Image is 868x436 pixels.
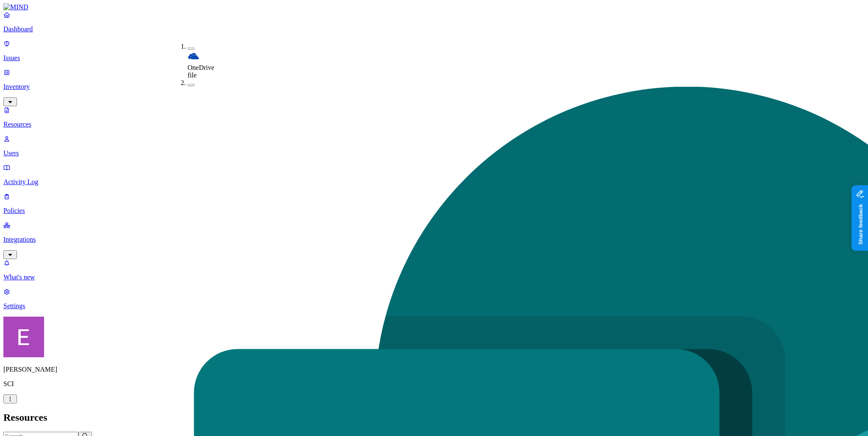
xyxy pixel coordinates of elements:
[3,69,865,105] a: Inventory
[3,11,865,33] a: Dashboard
[3,54,865,62] p: Issues
[3,317,44,357] img: Eran Barak
[3,412,865,423] h2: Resources
[3,83,865,91] p: Inventory
[3,121,865,128] p: Resources
[3,380,865,388] p: SCI
[188,64,214,79] span: OneDrive file
[3,221,865,258] a: Integrations
[3,236,865,243] p: Integrations
[3,366,865,373] p: [PERSON_NAME]
[3,135,865,157] a: Users
[3,302,865,310] p: Settings
[3,3,865,11] a: MIND
[3,3,28,11] img: MIND
[3,149,865,157] p: Users
[3,40,865,62] a: Issues
[3,25,865,33] p: Dashboard
[3,193,865,215] a: Policies
[3,259,865,281] a: What's new
[3,207,865,215] p: Policies
[3,273,865,281] p: What's new
[188,50,200,62] img: onedrive
[3,178,865,186] p: Activity Log
[3,106,865,128] a: Resources
[3,288,865,310] a: Settings
[3,164,865,186] a: Activity Log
